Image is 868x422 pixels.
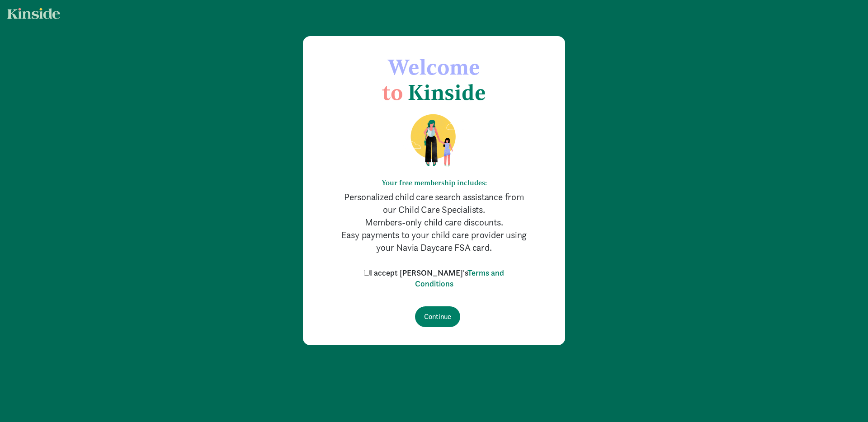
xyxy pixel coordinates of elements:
[362,267,506,289] label: I accept [PERSON_NAME]'s
[339,178,529,187] h6: Your free membership includes:
[339,191,529,216] p: Personalized child care search assistance from our Child Care Specialists.
[415,306,460,327] input: Continue
[364,270,370,276] input: I accept [PERSON_NAME]'sTerms and Conditions
[339,216,529,229] p: Members-only child care discounts.
[400,113,469,168] img: illustration-mom-daughter.png
[7,8,60,19] img: light.svg
[382,79,403,105] span: to
[388,54,480,80] span: Welcome
[415,267,505,289] a: Terms and Conditions
[408,79,486,105] span: Kinside
[339,229,529,254] p: Easy payments to your child care provider using your Navia Daycare FSA card.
